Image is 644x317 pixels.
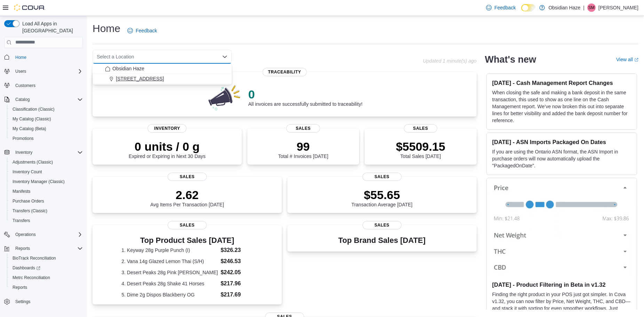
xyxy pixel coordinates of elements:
[10,125,49,133] a: My Catalog (Beta)
[634,58,638,62] svg: External link
[7,157,86,167] button: Adjustments (Classic)
[248,87,362,107] div: All invoices are successfully submitted to traceability!
[1,230,86,239] button: Operations
[13,297,83,306] span: Settings
[1,296,86,307] button: Settings
[492,138,631,145] h3: [DATE] - ASN Imports Packaged On Dates
[13,169,42,175] span: Inventory Count
[485,54,536,65] h2: What's new
[1,66,86,76] button: Users
[222,54,228,60] button: Close list of options
[7,187,86,196] button: Manifests
[10,134,83,143] span: Promotions
[13,53,83,62] span: Home
[7,177,86,187] button: Inventory Manager (Classic)
[338,236,426,245] h3: Top Brand Sales [DATE]
[10,264,43,272] a: Dashboards
[10,197,83,205] span: Purchase Orders
[221,246,253,254] dd: $326.23
[7,167,86,177] button: Inventory Count
[13,159,53,165] span: Adjustments (Classic)
[13,189,30,194] span: Manifests
[13,95,83,104] span: Catalog
[7,124,86,134] button: My Catalog (Beta)
[10,187,33,196] a: Manifests
[207,83,243,111] img: 0
[423,58,476,64] p: Updated 1 minute(s) ago
[483,1,518,15] a: Feedback
[13,106,55,112] span: Classification (Classic)
[15,97,30,102] span: Catalog
[1,95,86,104] button: Catalog
[1,244,86,253] button: Reports
[1,52,86,62] button: Home
[221,279,253,288] dd: $217.96
[7,196,86,206] button: Purchase Orders
[13,298,33,306] a: Settings
[93,64,232,84] div: Choose from the following options
[10,274,53,282] a: Metrc Reconciliation
[10,283,30,292] a: Reports
[13,230,83,239] span: Operations
[351,188,413,202] p: $55.65
[10,274,83,282] span: Metrc Reconciliation
[13,198,44,204] span: Purchase Orders
[15,232,36,237] span: Operations
[396,140,445,153] p: $5509.15
[7,216,86,225] button: Transfers
[93,64,232,74] button: Obsidian Haze
[548,3,580,12] p: Obsidian Haze
[7,134,86,143] button: Promotions
[13,208,47,214] span: Transfers (Classic)
[7,206,86,216] button: Transfers (Classic)
[588,3,595,12] span: SM
[10,158,83,166] span: Adjustments (Classic)
[13,136,34,141] span: Promotions
[148,124,186,133] span: Inventory
[10,105,57,113] a: Classification (Classic)
[286,124,320,133] span: Sales
[363,221,401,229] span: Sales
[125,24,160,38] a: Feedback
[10,283,83,292] span: Reports
[112,65,144,72] span: Obsidian Haze
[15,55,26,60] span: Home
[15,246,30,251] span: Reports
[15,150,32,155] span: Inventory
[168,221,207,229] span: Sales
[10,264,83,272] span: Dashboards
[13,67,83,76] span: Users
[278,140,328,159] div: Total # Invoices [DATE]
[10,254,59,262] a: BioTrack Reconciliation
[1,148,86,157] button: Inventory
[7,253,86,263] button: BioTrack Reconciliation
[10,207,83,215] span: Transfers (Classic)
[1,80,86,90] button: Customers
[248,87,362,101] p: 0
[10,254,83,262] span: BioTrack Reconciliation
[13,179,65,184] span: Inventory Manager (Classic)
[13,116,51,122] span: My Catalog (Classic)
[492,79,631,86] h3: [DATE] - Cash Management Report Changes
[129,140,206,159] div: Expired or Expiring in Next 30 Days
[10,115,83,123] span: My Catalog (Classic)
[10,177,83,186] span: Inventory Manager (Classic)
[168,173,207,181] span: Sales
[7,263,86,273] a: Dashboards
[583,3,585,12] p: |
[150,188,224,207] div: Avg Items Per Transaction [DATE]
[13,148,83,157] span: Inventory
[13,255,56,261] span: BioTrack Reconciliation
[121,291,218,298] dt: 5. Dime 2g Dispos Blackberry OG
[10,115,54,123] a: My Catalog (Classic)
[13,67,29,76] button: Users
[121,269,218,276] dt: 3. Desert Peaks 28g Pink [PERSON_NAME]
[10,216,83,225] span: Transfers
[598,3,638,12] p: [PERSON_NAME]
[7,283,86,292] button: Reports
[521,4,536,11] input: Dark Mode
[15,83,35,88] span: Customers
[13,244,33,253] button: Reports
[492,281,631,288] h3: [DATE] - Product Filtering in Beta in v1.32
[13,285,27,290] span: Reports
